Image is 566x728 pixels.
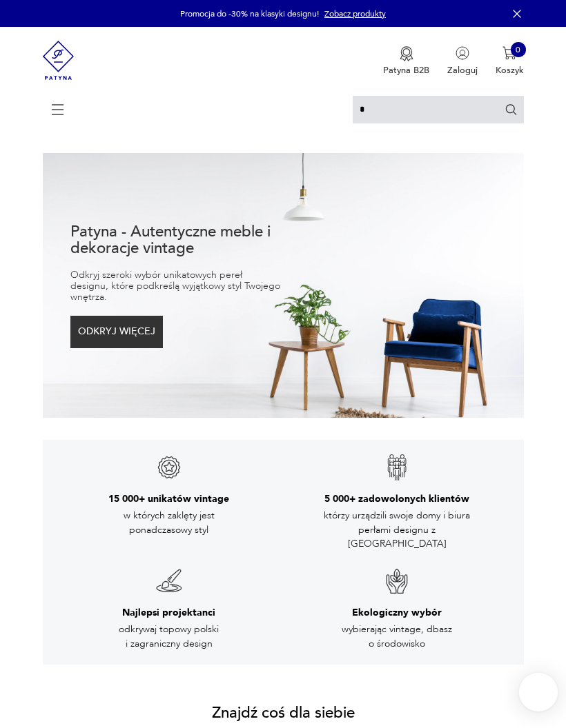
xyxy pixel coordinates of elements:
[108,492,229,506] h3: 15 000+ unikatów vintage
[321,509,473,551] p: którzy urządzili swoje domy i biura perłami designu z [GEOGRAPHIC_DATA]
[212,705,355,720] h2: Znajdź coś dla siebie
[70,223,284,256] h1: Patyna - Autentyczne meble i dekoracje vintage
[383,454,411,481] img: Znak gwarancji jakości
[383,46,429,77] a: Ikona medaluPatyna B2B
[155,454,183,481] img: Znak gwarancji jakości
[505,103,518,116] button: Szukaj
[180,8,319,19] p: Promocja do -30% na klasyki designu!
[456,46,469,60] img: Ikonka użytkownika
[447,64,478,77] p: Zaloguj
[70,329,163,336] a: ODKRYJ WIĘCEJ
[93,623,245,651] p: odkrywaj topowy polski i zagraniczny design
[321,623,473,651] p: wybierając vintage, dbasz o środowisko
[155,567,183,595] img: Znak gwarancji jakości
[70,316,163,347] button: ODKRYJ WIĘCEJ
[122,606,215,620] h3: Najlepsi projektanci
[352,606,442,620] h3: Ekologiczny wybór
[43,27,75,94] img: Patyna - sklep z meblami i dekoracjami vintage
[324,492,469,506] h3: 5 000+ zadowolonych klientów
[383,64,429,77] p: Patyna B2B
[324,8,386,19] a: Zobacz produkty
[519,673,558,711] iframe: Smartsupp widget button
[511,42,526,57] div: 0
[447,46,478,77] button: Zaloguj
[400,46,413,61] img: Ikona medalu
[496,64,524,77] p: Koszyk
[93,509,245,537] p: w których zaklęty jest ponadczasowy styl
[383,46,429,77] button: Patyna B2B
[383,567,411,595] img: Znak gwarancji jakości
[496,46,524,77] button: 0Koszyk
[70,270,280,303] p: Odkryj szeroki wybór unikatowych pereł designu, które podkreślą wyjątkowy styl Twojego wnętrza.
[502,46,516,60] img: Ikona koszyka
